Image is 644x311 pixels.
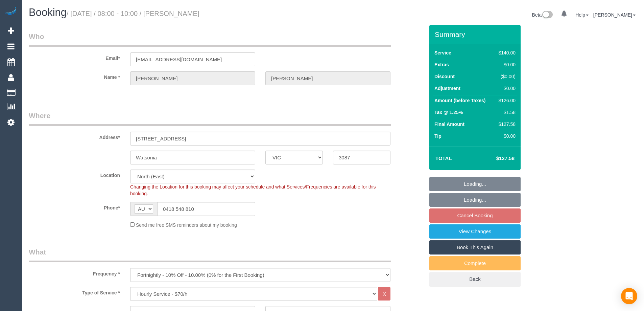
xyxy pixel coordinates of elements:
strong: Total [435,155,452,161]
a: View Changes [429,224,521,239]
a: Beta [532,12,553,18]
legend: Who [29,31,391,47]
div: $140.00 [496,49,516,56]
label: Name * [24,71,125,81]
h3: Summary [435,30,517,38]
input: Last Name* [265,71,390,85]
div: $127.58 [496,121,516,128]
small: / [DATE] / 08:00 - 10:00 / [PERSON_NAME] [67,10,199,17]
label: Discount [434,73,455,80]
label: Final Amount [434,121,464,128]
input: First Name* [130,71,255,85]
div: $0.00 [496,133,516,139]
legend: What [29,247,391,262]
legend: Where [29,111,391,126]
label: Tax @ 1.25% [434,109,463,116]
label: Type of Service * [24,287,125,296]
label: Extras [434,61,449,68]
span: Booking [29,6,67,18]
label: Email* [24,52,125,62]
a: Back [429,272,521,286]
h4: $127.58 [476,156,515,161]
a: Help [575,12,589,18]
label: Amount (before Taxes) [434,97,485,104]
label: Phone* [24,202,125,211]
div: $0.00 [496,61,516,68]
span: Changing the Location for this booking may affect your schedule and what Services/Frequencies are... [130,184,376,196]
img: New interface [542,11,553,20]
a: [PERSON_NAME] [593,12,636,18]
label: Frequency * [24,268,125,277]
input: Phone* [157,202,255,216]
label: Location [24,170,125,179]
label: Address* [24,132,125,141]
img: Automaid Logo [4,7,18,16]
a: Book This Again [429,240,521,254]
label: Service [434,49,451,56]
div: $1.58 [496,109,516,116]
input: Suburb* [130,151,255,164]
input: Post Code* [333,151,390,164]
label: Tip [434,133,442,139]
span: Send me free SMS reminders about my booking [136,222,237,228]
div: $0.00 [496,85,516,92]
input: Email* [130,52,255,66]
div: Open Intercom Messenger [621,288,637,304]
div: $126.00 [496,97,516,104]
div: ($0.00) [496,73,516,80]
label: Adjustment [434,85,460,92]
